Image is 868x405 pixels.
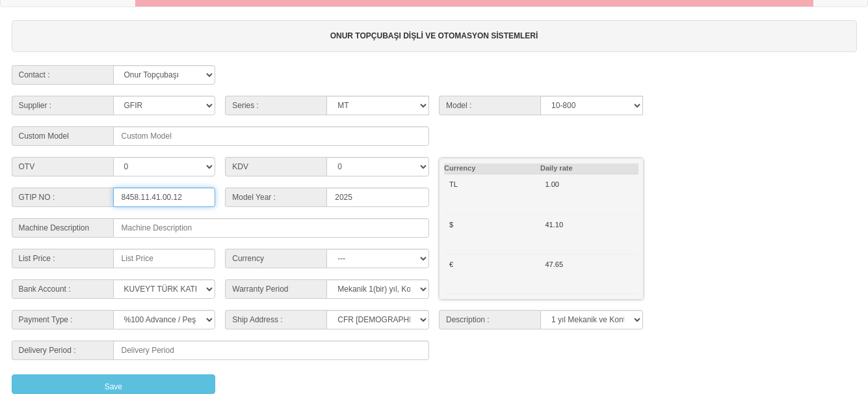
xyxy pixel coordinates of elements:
[12,249,113,268] span: List Price :
[444,214,540,254] td: $
[113,249,216,268] input: List Price
[12,157,113,176] span: OTV
[540,163,638,175] th: Daily rate
[12,96,113,115] span: Supplier :
[444,174,540,214] td: TL
[12,310,113,329] span: Payment Type :
[439,310,540,329] span: Description :
[113,188,216,207] input: GTIP NO
[540,214,638,254] td: 41.10
[225,188,326,207] span: Model Year :
[113,341,430,360] input: Delivery Period
[113,126,430,146] input: Custom Model
[12,65,113,85] span: Contact :
[540,254,638,294] td: 47.65
[113,218,430,238] input: Machine Description
[12,126,113,146] span: Custom Model
[12,188,113,207] span: GTIP NO :
[225,96,326,115] span: Series :
[444,163,540,175] th: Currency
[12,20,857,52] div: ONUR TOPÇUBAŞI DİŞLİ VE OTOMASYON SİSTEMLERİ
[225,249,326,268] span: Currency
[12,218,113,238] span: Machine Description
[439,96,540,115] span: Model :
[12,279,113,299] span: Bank Account :
[12,374,216,394] button: Save
[12,341,113,360] span: Delivery Period :
[540,174,638,214] td: 1.00
[225,279,326,299] span: Warranty Period
[225,157,326,176] span: KDV
[444,254,540,294] td: €
[225,310,326,329] span: Ship Address :
[326,188,429,207] input: Model Year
